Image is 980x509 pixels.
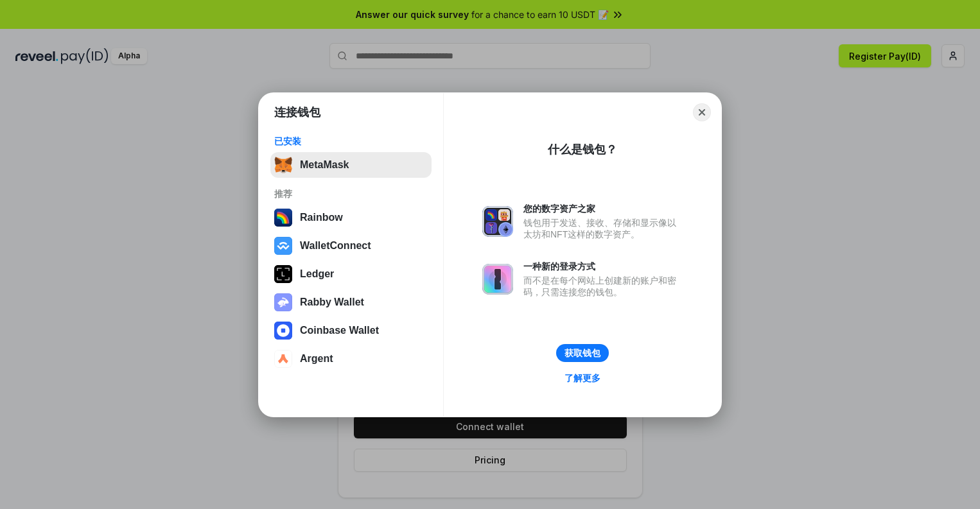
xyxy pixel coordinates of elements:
div: 您的数字资产之家 [523,203,683,214]
div: Coinbase Wallet [300,325,379,336]
img: svg+xml,%3Csvg%20xmlns%3D%22http%3A%2F%2Fwww.w3.org%2F2000%2Fsvg%22%20fill%3D%22none%22%20viewBox... [482,206,513,237]
div: 钱包用于发送、接收、存储和显示像以太坊和NFT这样的数字资产。 [523,217,683,240]
button: Coinbase Wallet [270,318,432,343]
button: Close [693,103,711,121]
a: 了解更多 [557,370,608,386]
img: svg+xml,%3Csvg%20fill%3D%22none%22%20height%3D%2233%22%20viewBox%3D%220%200%2035%2033%22%20width%... [274,156,292,174]
button: Argent [270,346,432,372]
button: Ledger [270,261,432,287]
div: 一种新的登录方式 [523,261,683,272]
button: WalletConnect [270,233,432,259]
div: Argent [300,353,333,365]
button: MetaMask [270,152,432,178]
img: svg+xml,%3Csvg%20xmlns%3D%22http%3A%2F%2Fwww.w3.org%2F2000%2Fsvg%22%20fill%3D%22none%22%20viewBox... [274,293,292,311]
button: 获取钱包 [556,344,609,362]
button: Rainbow [270,205,432,230]
div: 什么是钱包？ [548,142,617,157]
img: svg+xml,%3Csvg%20width%3D%22120%22%20height%3D%22120%22%20viewBox%3D%220%200%20120%20120%22%20fil... [274,209,292,227]
img: svg+xml,%3Csvg%20width%3D%2228%22%20height%3D%2228%22%20viewBox%3D%220%200%2028%2028%22%20fill%3D... [274,350,292,368]
img: svg+xml,%3Csvg%20width%3D%2228%22%20height%3D%2228%22%20viewBox%3D%220%200%2028%2028%22%20fill%3D... [274,237,292,255]
div: Rabby Wallet [300,297,364,308]
div: 获取钱包 [564,347,600,359]
div: 推荐 [274,188,428,200]
img: svg+xml,%3Csvg%20xmlns%3D%22http%3A%2F%2Fwww.w3.org%2F2000%2Fsvg%22%20fill%3D%22none%22%20viewBox... [482,264,513,295]
div: MetaMask [300,159,349,171]
img: svg+xml,%3Csvg%20width%3D%2228%22%20height%3D%2228%22%20viewBox%3D%220%200%2028%2028%22%20fill%3D... [274,322,292,340]
h1: 连接钱包 [274,105,320,120]
div: 了解更多 [564,372,600,384]
div: Rainbow [300,212,343,223]
button: Rabby Wallet [270,289,432,315]
div: 而不是在每个网站上创建新的账户和密码，只需连接您的钱包。 [523,275,683,298]
div: Ledger [300,268,334,280]
div: WalletConnect [300,240,371,252]
div: 已安装 [274,135,428,147]
img: svg+xml,%3Csvg%20xmlns%3D%22http%3A%2F%2Fwww.w3.org%2F2000%2Fsvg%22%20width%3D%2228%22%20height%3... [274,265,292,283]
